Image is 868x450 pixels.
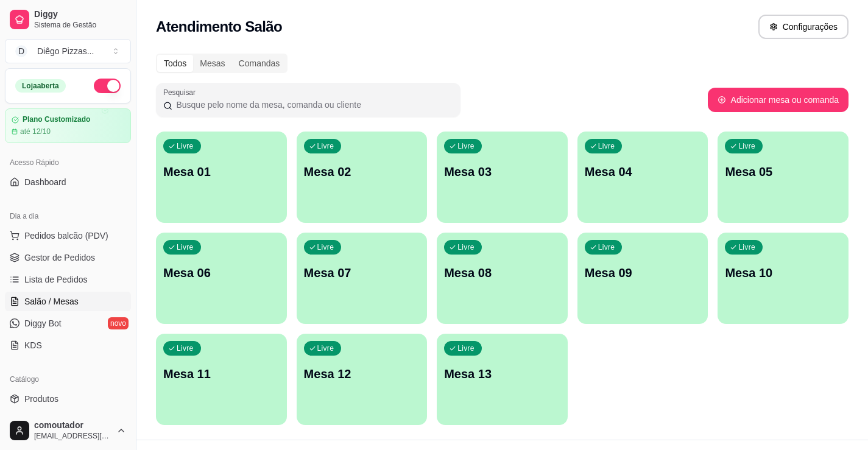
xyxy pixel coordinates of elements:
[708,88,849,112] button: Adicionar mesa ou comanda
[5,172,131,192] a: Dashboard
[585,264,701,281] p: Mesa 09
[5,39,131,63] button: Select a team
[5,292,131,311] a: Salão / Mesas
[163,87,200,97] label: Pesquisar
[156,132,287,223] button: LivreMesa 01
[20,127,51,136] article: até 12/10
[37,45,94,57] div: Diêgo Pizzas ...
[232,55,287,72] div: Comandas
[5,248,131,267] a: Gestor de Pedidos
[156,334,287,425] button: LivreMesa 11
[163,163,280,180] p: Mesa 01
[193,55,231,72] div: Mesas
[304,365,420,382] p: Mesa 12
[5,270,131,289] a: Lista de Pedidos
[297,233,428,324] button: LivreMesa 07
[163,264,280,281] p: Mesa 06
[317,141,334,151] p: Livre
[437,132,568,223] button: LivreMesa 03
[5,226,131,245] button: Pedidos balcão (PDV)
[24,317,62,329] span: Diggy Bot
[94,79,121,93] button: Alterar Status
[738,141,755,151] p: Livre
[24,339,42,351] span: KDS
[598,141,615,151] p: Livre
[725,264,841,281] p: Mesa 10
[163,365,280,382] p: Mesa 11
[317,242,334,252] p: Livre
[718,132,849,223] button: LivreMesa 05
[177,343,194,353] p: Livre
[34,9,126,20] span: Diggy
[5,336,131,355] a: KDS
[156,233,287,324] button: LivreMesa 06
[15,79,66,93] div: Loja aberta
[457,343,475,353] p: Livre
[5,153,131,172] div: Acesso Rápido
[437,334,568,425] button: LivreMesa 13
[34,431,111,441] span: [EMAIL_ADDRESS][DOMAIN_NAME]
[758,15,849,39] button: Configurações
[34,420,111,431] span: comoutador
[297,334,428,425] button: LivreMesa 12
[725,163,841,180] p: Mesa 05
[444,264,560,281] p: Mesa 08
[24,251,95,264] span: Gestor de Pedidos
[34,20,126,30] span: Sistema de Gestão
[5,314,131,333] a: Diggy Botnovo
[23,115,90,124] article: Plano Customizado
[24,230,108,242] span: Pedidos balcão (PDV)
[718,233,849,324] button: LivreMesa 10
[585,163,701,180] p: Mesa 04
[304,163,420,180] p: Mesa 02
[598,242,615,252] p: Livre
[5,5,131,34] a: DiggySistema de Gestão
[738,242,755,252] p: Livre
[5,206,131,226] div: Dia a dia
[577,233,708,324] button: LivreMesa 09
[24,393,58,405] span: Produtos
[157,55,193,72] div: Todos
[24,273,88,286] span: Lista de Pedidos
[304,264,420,281] p: Mesa 07
[24,176,66,188] span: Dashboard
[444,365,560,382] p: Mesa 13
[15,45,27,57] span: D
[317,343,334,353] p: Livre
[172,99,453,111] input: Pesquisar
[24,295,79,308] span: Salão / Mesas
[577,132,708,223] button: LivreMesa 04
[457,141,475,151] p: Livre
[177,141,194,151] p: Livre
[5,370,131,389] div: Catálogo
[297,132,428,223] button: LivreMesa 02
[5,416,131,445] button: comoutador[EMAIL_ADDRESS][DOMAIN_NAME]
[437,233,568,324] button: LivreMesa 08
[5,108,131,143] a: Plano Customizadoaté 12/10
[177,242,194,252] p: Livre
[444,163,560,180] p: Mesa 03
[5,389,131,409] a: Produtos
[156,17,282,37] h2: Atendimento Salão
[457,242,475,252] p: Livre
